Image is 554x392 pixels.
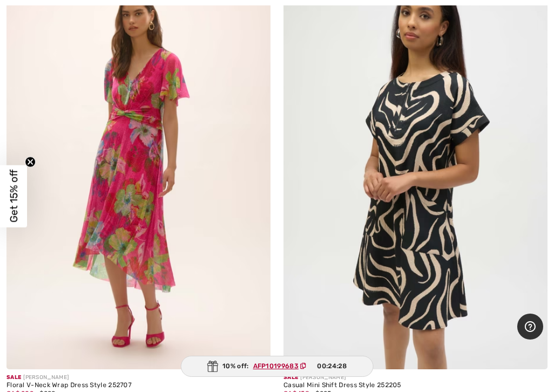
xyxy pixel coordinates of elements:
span: Get 15% off [8,170,20,223]
div: [PERSON_NAME] [6,374,271,382]
ins: AFP10199683 [253,362,299,370]
img: plus_v2.svg [526,348,536,358]
div: 10% off: [181,356,373,377]
img: plus_v2.svg [249,348,259,358]
iframe: Opens a widget where you can find more information [517,314,543,341]
div: Floral V-Neck Wrap Dress Style 252707 [6,382,271,389]
span: 00:24:28 [317,361,346,371]
img: Gift.svg [207,361,218,372]
button: Close teaser [25,156,36,167]
span: Sale [6,374,21,381]
div: [PERSON_NAME] [283,374,548,382]
span: Sale [283,374,298,381]
div: Casual Mini Shift Dress Style 252205 [283,382,548,389]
